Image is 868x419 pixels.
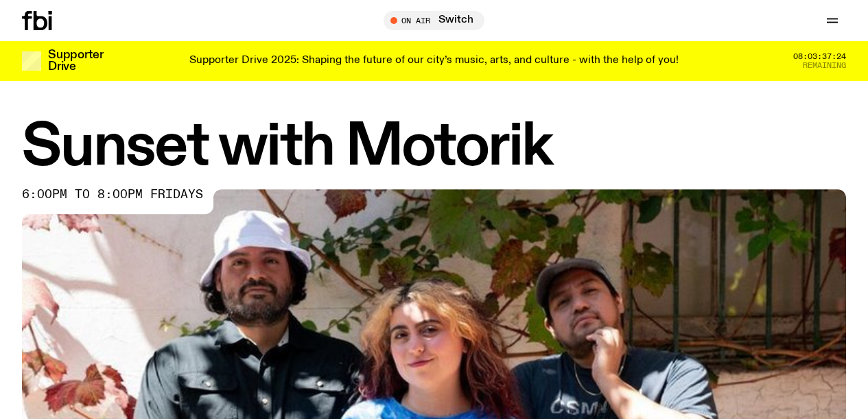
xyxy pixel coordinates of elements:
h3: Supporter Drive [48,49,103,73]
span: 08:03:37:24 [793,53,846,60]
h1: Sunset with Motorik [22,120,846,176]
span: Remaining [803,62,846,69]
button: On AirSwitch [384,11,484,30]
p: Supporter Drive 2025: Shaping the future of our city’s music, arts, and culture - with the help o... [189,55,679,67]
span: 6:00pm to 8:00pm fridays [22,189,203,200]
